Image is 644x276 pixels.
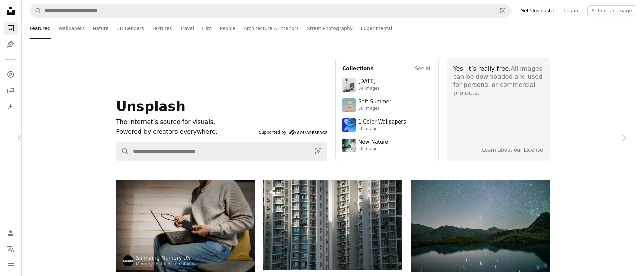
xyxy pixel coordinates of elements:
[4,242,18,256] button: Language
[342,139,432,152] a: New Nature50 images
[59,18,85,39] a: Wallpapers
[136,255,199,262] a: Samsung Memory US
[116,99,185,114] span: Unsplash
[342,78,356,92] img: photo-1682590564399-95f0109652fe
[4,22,18,35] a: Photos
[4,38,18,51] a: Illustrations
[4,84,18,97] a: Collections
[342,118,432,132] a: 1 Color Wallpapers50 images
[494,4,511,17] button: Visual search
[453,65,511,72] span: Yes, it’s really free.
[117,18,144,39] a: 3D Renders
[411,223,550,229] a: Starry night sky over a calm mountain lake
[415,65,432,73] a: See all
[307,18,353,39] a: Street Photography
[342,98,432,112] a: Soft Summer50 images
[342,98,356,112] img: premium_photo-1749544311043-3a6a0c8d54af
[482,147,543,153] a: Learn about our License
[4,68,18,81] a: Explore
[411,180,550,272] img: Starry night sky over a calm mountain lake
[358,86,380,91] div: 34 images
[587,5,636,16] button: Submit an image
[358,106,391,111] div: 50 images
[358,78,380,85] div: [DATE]
[30,4,41,17] button: Search Unsplash
[263,180,402,270] img: Tall apartment buildings with many windows and balconies.
[136,262,199,266] a: Memory that fuels creativity ↗
[123,255,133,266] img: Go to Samsung Memory US's profile
[152,18,172,39] a: Textures
[259,129,327,137] a: Supported by
[358,139,388,146] div: New Nature
[116,180,255,272] img: Man connecting external hard drive to laptop
[180,18,194,39] a: Travel
[310,142,327,161] button: Visual search
[342,65,374,73] h4: Collections
[4,258,18,272] button: Menu
[116,142,129,161] button: Search Unsplash
[358,126,406,132] div: 50 images
[453,65,543,97] div: All images can be downloaded and used for personal or commercial projects.
[342,78,432,92] a: [DATE]34 images
[4,226,18,240] a: Log in / Sign up
[220,18,236,39] a: People
[358,146,388,152] div: 50 images
[361,18,392,39] a: Experimental
[202,18,212,39] a: Film
[244,18,299,39] a: Architecture & Interiors
[342,118,356,132] img: premium_photo-1688045582333-c8b6961773e0
[358,99,391,105] div: Soft Summer
[116,223,255,229] a: Man connecting external hard drive to laptop
[93,18,108,39] a: Nature
[342,139,356,152] img: premium_photo-1755037089989-422ee333aef9
[263,221,402,228] a: Tall apartment buildings with many windows and balconies.
[516,5,560,16] a: Get Unsplash+
[116,127,256,137] p: Powered by creators everywhere.
[116,142,327,161] form: Find visuals sitewide
[4,100,18,113] a: Download History
[604,106,644,170] a: Next
[30,4,511,18] form: Find visuals sitewide
[358,119,406,126] div: 1 Color Wallpapers
[116,117,256,127] h1: The internet’s source for visuals.
[560,5,582,16] a: Log in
